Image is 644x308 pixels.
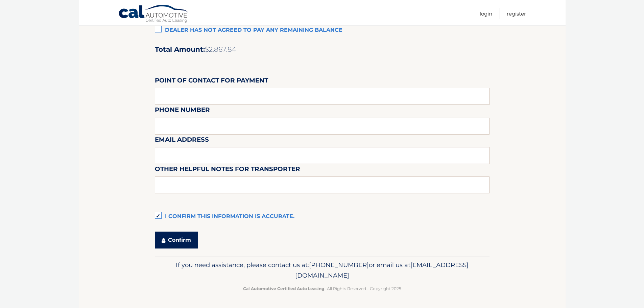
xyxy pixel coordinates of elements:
[155,75,268,88] label: Point of Contact for Payment
[155,24,490,37] label: Dealer has not agreed to pay any remaining balance
[159,260,485,281] p: If you need assistance, please contact us at: or email us at
[243,286,324,291] strong: Cal Automotive Certified Auto Leasing
[155,232,198,248] button: Confirm
[205,45,236,53] span: $2,867.84
[480,8,492,19] a: Login
[155,164,300,176] label: Other helpful notes for transporter
[159,285,485,292] p: - All Rights Reserved - Copyright 2025
[155,210,490,223] label: I confirm this information is accurate.
[309,261,369,269] span: [PHONE_NUMBER]
[507,8,526,19] a: Register
[155,135,209,147] label: Email Address
[118,4,189,24] a: Cal Automotive
[155,45,490,54] h2: Total Amount:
